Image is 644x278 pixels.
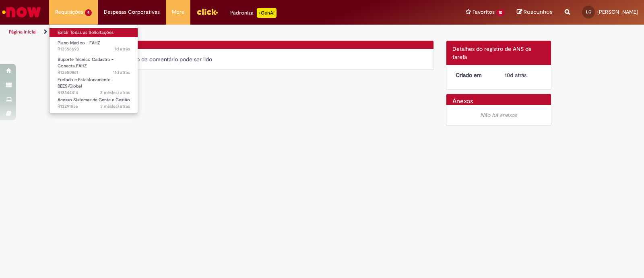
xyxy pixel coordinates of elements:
a: Aberto R13291856 : Acesso Sistemas de Gente e Gestão [50,96,138,111]
h2: Anexos [452,98,473,105]
span: Fretado e Estacionamento BEES/Global [58,77,111,89]
span: Plano Médico - FAHZ [58,40,100,46]
a: Aberto R13558690 : Plano Médico - FAHZ [50,39,138,54]
span: R13291856 [58,103,130,110]
a: Rascunhos [517,8,553,16]
div: Nenhum campo de comentário pode ser lido [99,55,427,63]
span: 3 mês(es) atrás [100,103,130,109]
span: Detalhes do registro de ANS de tarefa [452,45,532,61]
span: Favoritos [473,8,495,16]
img: click_logo_yellow_360x200.png [196,6,218,18]
time: 14/07/2025 15:20:18 [100,103,130,109]
span: 2 mês(es) atrás [100,90,130,96]
span: More [172,8,184,16]
span: R13344414 [58,90,130,96]
time: 23/09/2025 11:43:50 [114,46,130,52]
a: Página inicial [9,29,37,35]
em: Não há anexos [480,111,517,119]
time: 19/09/2025 14:08:23 [113,69,130,75]
span: Rascunhos [524,8,553,16]
span: Requisições [55,8,83,16]
img: ServiceNow [1,4,42,20]
a: Aberto R13550861 : Suporte Técnico Cadastro - Conecta FAHZ [50,55,138,73]
span: Acesso Sistemas de Gente e Gestão [58,97,130,103]
span: Despesas Corporativas [104,8,160,16]
ul: Trilhas de página [6,25,423,40]
span: 7d atrás [114,46,130,52]
a: Aberto R13344414 : Fretado e Estacionamento BEES/Global [50,75,138,93]
p: +GenAi [257,8,277,18]
time: 01/08/2025 09:39:45 [100,90,130,96]
span: 10d atrás [505,71,526,79]
a: Exibir Todas as Solicitações [50,28,138,37]
div: Padroniza [230,8,277,18]
span: Suporte Técnico Cadastro - Conecta FAHZ [58,56,114,69]
span: 10 [496,9,505,16]
div: 19/09/2025 17:03:08 [505,71,542,79]
span: R13558690 [58,46,130,52]
span: LG [586,9,591,15]
time: 19/09/2025 17:03:08 [505,71,526,79]
ul: Requisições [49,24,138,113]
span: 4 [85,9,92,16]
span: R13550861 [58,69,130,76]
span: [PERSON_NAME] [597,8,638,15]
span: 11d atrás [113,69,130,75]
dt: Criado em [450,71,499,79]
